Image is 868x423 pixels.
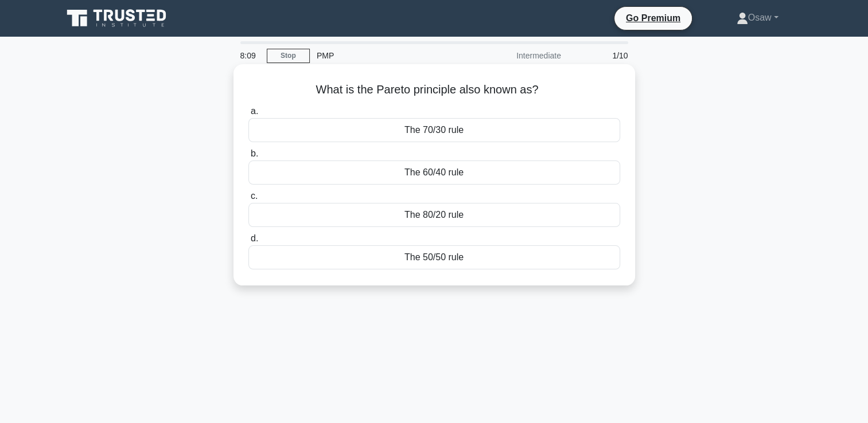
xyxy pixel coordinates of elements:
div: 1/10 [568,44,635,67]
span: a. [251,106,258,116]
span: b. [251,148,258,158]
div: The 60/40 rule [248,160,620,185]
a: Stop [267,49,310,63]
div: The 50/50 rule [248,245,620,269]
div: The 70/30 rule [248,118,620,142]
a: Osaw [709,6,806,29]
div: 8:09 [233,44,267,67]
div: PMP [310,44,468,67]
a: Go Premium [619,11,687,25]
div: Intermediate [468,44,568,67]
div: The 80/20 rule [248,203,620,227]
h5: What is the Pareto principle also known as? [247,83,621,97]
span: c. [251,191,258,201]
span: d. [251,233,258,243]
